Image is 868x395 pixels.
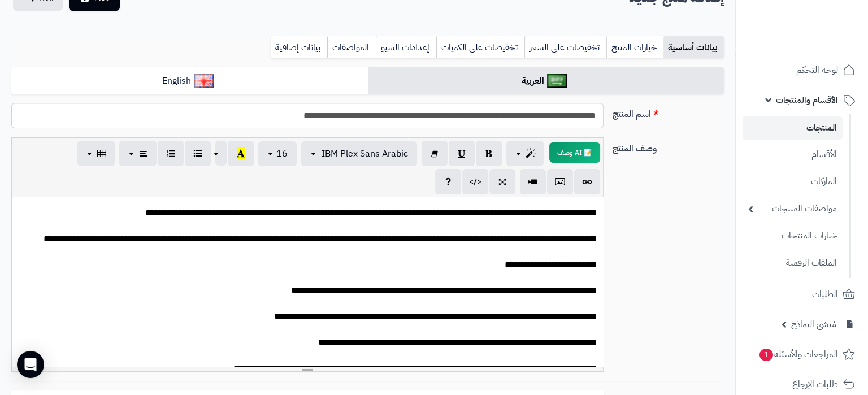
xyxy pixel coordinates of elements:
[758,346,838,362] span: المراجعات والأسئلة
[743,281,861,308] a: الطلبات
[759,349,773,361] span: 1
[17,351,44,378] div: Open Intercom Messenger
[663,36,724,59] a: بيانات أساسية
[743,57,861,84] a: لوحة التحكم
[743,142,843,167] a: الأقسام
[11,67,368,95] a: English
[436,36,524,59] a: تخفيضات على الكميات
[327,36,376,59] a: المواصفات
[276,147,288,160] span: 16
[743,116,843,140] a: المنتجات
[743,197,843,221] a: مواصفات المنتجات
[258,141,297,166] button: 16
[743,251,843,275] a: الملفات الرقمية
[271,36,327,59] a: بيانات إضافية
[194,74,214,88] img: English
[376,36,436,59] a: إعدادات السيو
[792,376,838,392] span: طلبات الإرجاع
[301,141,417,166] button: IBM Plex Sans Arabic
[608,103,728,121] label: اسم المنتج
[743,224,843,248] a: خيارات المنتجات
[606,36,663,59] a: خيارات المنتج
[608,137,728,155] label: وصف المنتج
[796,62,838,78] span: لوحة التحكم
[743,170,843,194] a: الماركات
[812,287,838,302] span: الطلبات
[547,74,567,88] img: العربية
[322,147,408,160] span: IBM Plex Sans Arabic
[368,67,724,95] a: العربية
[524,36,606,59] a: تخفيضات على السعر
[743,341,861,368] a: المراجعات والأسئلة1
[776,92,838,108] span: الأقسام والمنتجات
[791,316,836,332] span: مُنشئ النماذج
[791,31,857,54] img: logo-2.png
[549,142,600,163] button: 📝 AI وصف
